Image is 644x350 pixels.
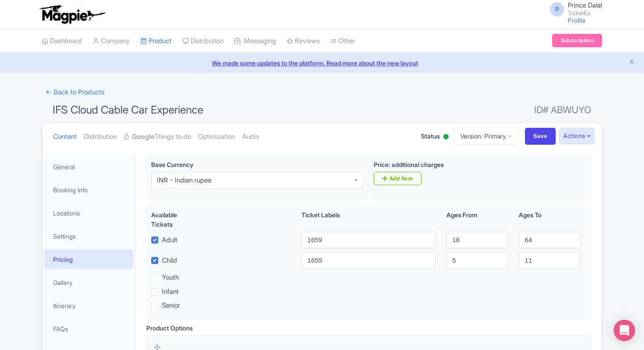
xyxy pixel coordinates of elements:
input: Save [525,128,556,145]
a: ← Back to Products [42,84,108,101]
span: Status [421,131,440,141]
a: Optimization [198,123,235,151]
a: Distribution [84,123,117,151]
small: TicketEx [568,10,602,16]
a: Messaging [234,29,276,53]
a: Booking Info [44,180,133,200]
input: Adult [301,232,436,248]
span: ID# ABWUYO [534,101,591,119]
label: Youth [162,273,179,283]
div: Open Intercom Messenger [614,320,635,341]
span: Prince Dalal [568,1,602,9]
a: Reviews [287,29,320,53]
a: Locations [44,203,133,223]
a: Content [53,123,77,151]
a: Company [93,29,130,53]
img: logo-ab69f6fb50320c5b225c76a69d11143b.png [37,4,107,24]
a: Add Item [374,172,421,185]
div: Product Options [146,323,193,333]
label: Adult [162,235,178,245]
div: Ticket Labels [296,210,441,229]
a: Itinerary [44,296,133,316]
label: Price: additional charges [374,160,444,169]
button: Actions [559,128,594,144]
a: Settings [44,226,133,246]
label: Infant [162,287,179,297]
a: General [44,157,133,177]
label: Child [162,256,177,266]
strong: Google [132,132,154,142]
div: Ages From [441,210,513,229]
div: Available Tickets [151,210,199,229]
div: INR - Indian rupee [157,176,211,184]
a: Pricing [44,249,133,269]
button: Close announcement [628,57,635,68]
a: Gallery [44,273,133,293]
a: Profile [568,16,586,24]
input: Child [301,252,436,269]
a: Dashboard [42,29,82,53]
span: Base Currency [151,161,194,168]
a: GoogleThings to do [124,123,191,151]
span: IFS Cloud Cable Car Experience [53,103,203,116]
a: FAQs [44,319,133,339]
a: Product [140,29,172,53]
a: Subscription [552,34,602,47]
a: Other [330,29,355,53]
label: Senior [162,301,180,311]
a: Version: Primary [454,127,518,145]
span: P [550,2,564,16]
a: Audio [242,123,259,151]
a: P Prince Dalal TicketEx [545,2,602,16]
a: We made some updates to the platform. Read more about the new layout [5,58,639,68]
div: Active [442,130,450,144]
div: Ages To [513,210,586,229]
a: Distribution [182,29,223,53]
